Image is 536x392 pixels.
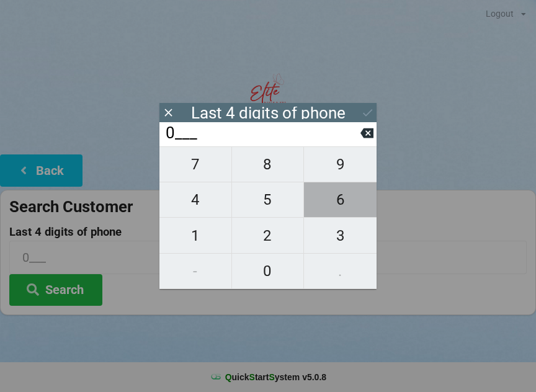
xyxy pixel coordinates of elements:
[232,258,304,284] span: 0
[232,218,305,253] button: 2
[159,182,232,218] button: 4
[304,218,377,253] button: 3
[232,254,305,289] button: 0
[232,151,304,177] span: 8
[304,182,377,218] button: 6
[159,146,232,182] button: 7
[232,223,304,249] span: 2
[191,107,346,119] div: Last 4 digits of phone
[304,223,377,249] span: 3
[304,187,377,213] span: 6
[159,151,231,177] span: 7
[304,151,377,177] span: 9
[159,187,231,213] span: 4
[159,218,232,253] button: 1
[232,187,304,213] span: 5
[159,223,231,249] span: 1
[304,146,377,182] button: 9
[232,182,305,218] button: 5
[232,146,305,182] button: 8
